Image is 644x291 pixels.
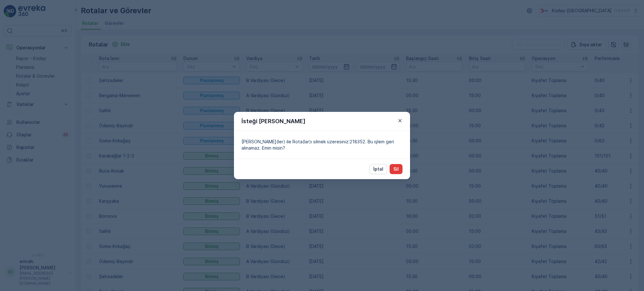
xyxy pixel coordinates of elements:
[390,164,402,174] button: Sil
[393,166,399,172] p: Sil
[373,166,383,172] p: İptal
[369,164,387,174] button: İptal
[241,139,402,151] p: [PERSON_NAME](ler) ile Rota(lar)ı silmek üzeresiniz:218352. Bu işlem geri alınamaz. Emin misin?
[241,117,305,126] p: İsteği [PERSON_NAME]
